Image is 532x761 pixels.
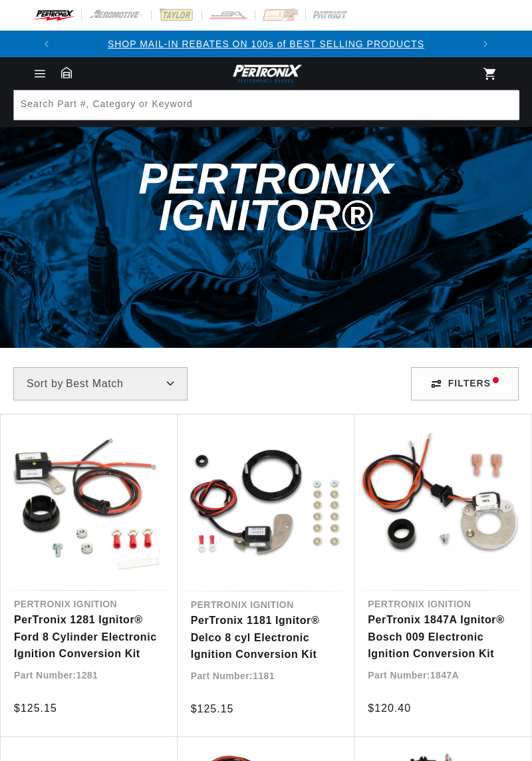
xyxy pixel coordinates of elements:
a: PerTronix 1281 Ignitor® Ford 8 Cylinder Electronic Ignition Conversion Kit [14,611,164,663]
button: Translation missing: en.sections.announcements.previous_announcement [33,31,60,57]
select: Sort by [13,367,188,400]
input: Search Part #, Category or Keyword [14,90,519,120]
div: 1 of 2 [60,37,472,51]
a: PerTronix 1847A Ignitor® Bosch 009 Electronic Ignition Conversion Kit [368,611,518,663]
button: Translation missing: en.sections.announcements.next_announcement [472,31,499,57]
a: Garage: 0 item(s) [61,67,72,78]
span: Sort by [27,379,63,389]
a: SHOP MAIL-IN REBATES ON 100s of BEST SELLING PRODUCTS [108,39,424,49]
div: Announcement [60,37,472,51]
span: PerTronix Ignitor® [138,154,393,239]
button: Search Part #, Category or Keyword [489,90,518,120]
a: PerTronix 1181 Ignitor® Delco 8 cyl Electronic Ignition Conversion Kit [191,612,342,663]
summary: Menu [25,67,55,81]
div: Filters [411,367,519,400]
img: Pertronix [229,63,303,84]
